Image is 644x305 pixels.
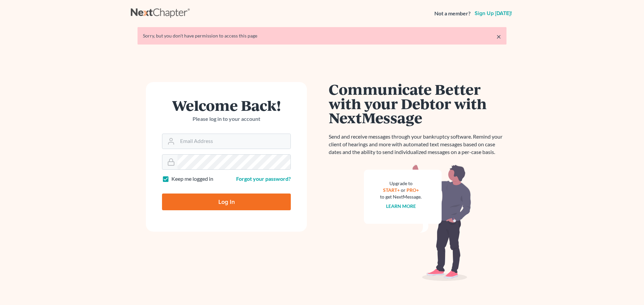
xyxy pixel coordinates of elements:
span: or [401,187,406,193]
p: Please log in to your account [162,115,291,123]
img: nextmessage_bg-59042aed3d76b12b5cd301f8e5b87938c9018125f34e5fa2b7a6b67550977c72.svg [364,164,471,281]
div: Sorry, but you don't have permission to access this page [143,32,501,39]
a: Forgot your password? [236,175,291,182]
a: PRO+ [407,187,419,193]
a: × [496,32,501,41]
label: Keep me logged in [171,175,213,183]
input: Log In [162,194,291,210]
h1: Welcome Back! [162,98,291,112]
div: Upgrade to [380,180,422,187]
p: Send and receive messages through your bankruptcy software. Remind your client of hearings and mo... [329,133,506,156]
strong: Not a member? [434,10,471,17]
h1: Communicate Better with your Debtor with NextMessage [329,82,506,125]
a: Learn more [386,203,416,209]
div: to get NextMessage. [380,194,422,200]
a: START+ [383,187,400,193]
a: Sign up [DATE]! [473,11,513,16]
input: Email Address [177,134,290,149]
